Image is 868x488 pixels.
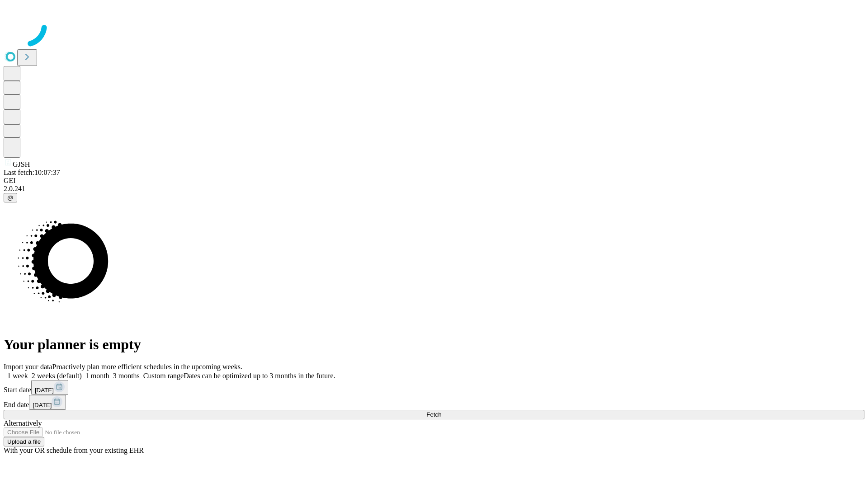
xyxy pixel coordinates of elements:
[184,372,335,380] span: Dates can be optimized up to 3 months in the future.
[4,193,17,202] button: @
[4,185,864,193] div: 2.0.241
[143,372,184,380] span: Custom range
[32,372,82,380] span: 2 weeks (default)
[85,372,109,380] span: 1 month
[4,380,864,395] div: Start date
[13,160,30,168] span: GJSH
[7,194,14,201] span: @
[4,437,44,446] button: Upload a file
[7,372,28,380] span: 1 week
[29,395,66,410] button: [DATE]
[4,363,52,371] span: Import your data
[426,411,441,418] span: Fetch
[4,395,864,410] div: End date
[52,363,242,371] span: Proactively plan more efficient schedules in the upcoming weeks.
[4,419,42,427] span: Alternatively
[4,446,144,454] span: With your OR schedule from your existing EHR
[113,372,140,380] span: 3 months
[4,410,864,419] button: Fetch
[35,387,54,394] span: [DATE]
[31,380,68,395] button: [DATE]
[4,336,864,353] h1: Your planner is empty
[4,177,864,185] div: GEI
[4,169,60,176] span: Last fetch: 10:07:37
[33,402,52,408] span: [DATE]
